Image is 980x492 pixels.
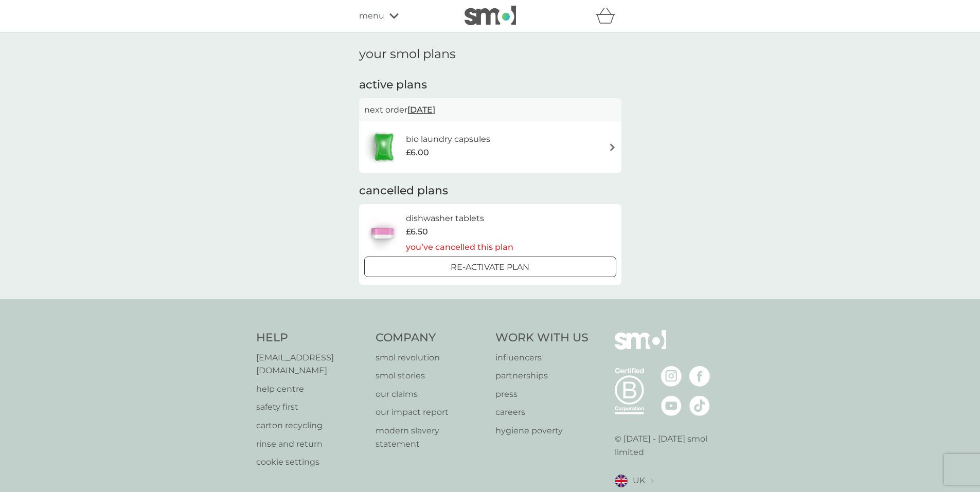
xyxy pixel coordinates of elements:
h4: Company [376,330,485,346]
a: our impact report [376,406,485,419]
img: dishwasher tablets [364,215,400,251]
a: [EMAIL_ADDRESS][DOMAIN_NAME] [256,351,366,377]
h2: cancelled plans [359,183,621,199]
span: [DATE] [407,100,435,120]
p: you’ve cancelled this plan [406,241,513,254]
p: © [DATE] - [DATE] smol limited [615,432,724,459]
h4: Help [256,330,366,346]
h6: dishwasher tablets [406,212,513,225]
a: our claims [376,388,485,401]
a: press [495,388,589,401]
button: Re-activate Plan [364,257,616,277]
a: hygiene poverty [495,424,589,438]
img: visit the smol Tiktok page [689,395,710,416]
a: modern slavery statement [376,424,485,450]
h4: Work With Us [495,330,589,346]
span: £6.00 [406,146,429,159]
a: safety first [256,400,366,414]
a: carton recycling [256,419,366,432]
img: bio laundry capsules [364,129,403,165]
img: visit the smol Youtube page [661,395,682,416]
span: £6.50 [406,225,428,239]
a: cookie settings [256,455,366,469]
img: visit the smol Facebook page [689,366,710,387]
img: select a new location [650,478,653,484]
img: arrow right [609,143,616,151]
img: UK flag [615,475,628,487]
a: influencers [495,351,589,365]
img: smol [465,6,516,25]
a: partnerships [495,369,589,382]
span: menu [359,9,384,23]
p: Re-activate Plan [451,261,529,274]
img: visit the smol Instagram page [661,366,682,387]
img: smol [615,330,666,365]
h1: your smol plans [359,47,621,62]
a: smol stories [376,369,485,382]
span: UK [633,474,645,487]
h2: active plans [359,77,621,93]
a: rinse and return [256,438,366,451]
a: smol revolution [376,351,485,365]
a: careers [495,406,589,419]
div: basket [596,6,621,26]
h6: bio laundry capsules [406,133,490,146]
a: help centre [256,382,366,396]
p: next order [364,103,616,117]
